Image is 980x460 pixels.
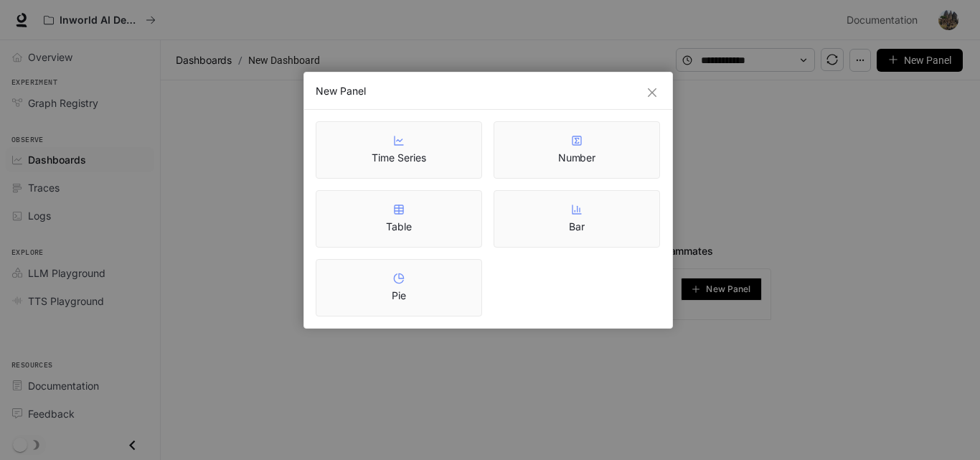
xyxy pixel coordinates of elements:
[13,436,27,452] span: Dark mode toggle
[172,52,235,69] button: Dashboards
[6,203,154,228] a: Logs
[28,406,75,421] span: Feedback
[938,10,958,30] img: User avatar
[28,50,72,65] span: Overview
[934,6,963,34] button: User avatar
[841,6,928,34] a: Documentation
[386,220,412,234] article: Table
[6,44,154,70] a: Overview
[644,85,660,100] button: Close
[558,151,596,165] article: Number
[706,286,750,293] span: New Panel
[877,49,963,72] button: New Panel
[60,14,140,27] p: Inworld AI Demos
[569,220,585,234] article: Bar
[176,52,232,69] span: Dashboards
[392,288,406,303] article: Pie
[28,180,60,195] span: Traces
[6,260,154,286] a: LLM Playground
[28,378,99,393] span: Documentation
[6,147,154,172] a: Dashboards
[245,47,323,74] article: New Dashboard
[6,288,154,314] a: TTS Playground
[37,6,162,34] button: All workspaces
[6,90,154,116] a: Graph Registry
[6,373,154,398] a: Documentation
[692,285,700,294] span: plus
[681,278,762,301] button: New Panel
[6,175,154,200] a: Traces
[372,151,425,165] article: Time Series
[888,55,898,65] span: plus
[238,52,242,68] span: /
[28,294,104,309] span: TTS Playground
[28,208,51,223] span: Logs
[316,84,661,98] div: New Panel
[904,52,951,68] span: New Panel
[6,401,154,426] a: Feedback
[646,87,658,98] span: close
[28,152,86,167] span: Dashboards
[28,95,98,111] span: Graph Registry
[826,54,838,65] span: sync
[28,266,105,281] span: LLM Playground
[116,431,149,460] button: Close drawer
[847,11,918,29] span: Documentation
